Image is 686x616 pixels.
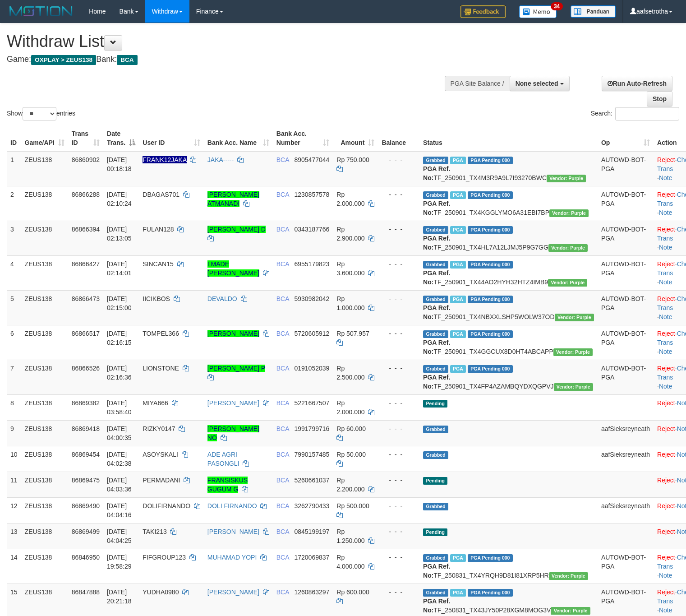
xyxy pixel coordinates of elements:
[294,191,329,198] span: Copy 1230857578 to clipboard
[7,290,21,325] td: 5
[7,472,21,497] td: 11
[450,554,466,562] span: Marked by aafnoeunsreypich
[659,244,672,251] a: Note
[423,235,450,251] b: PGA Ref. No:
[21,549,68,584] td: ZEUS138
[659,278,672,286] a: Note
[657,588,675,596] a: Reject
[419,290,598,325] td: TF_250901_TX4NBXXLSHP5WOLW37OD
[143,226,174,233] span: FULAN128
[423,477,447,485] span: Pending
[276,330,289,337] span: BCA
[143,588,179,596] span: YUDHA0980
[207,554,257,561] a: MUHAMAD YOPI
[276,260,289,268] span: BCA
[107,330,132,346] span: [DATE] 02:16:15
[143,477,180,484] span: PERMADANI
[419,221,598,255] td: TF_250901_TX4HL7A12LJMJ5P9G7GG
[423,503,448,510] span: Grabbed
[378,125,419,151] th: Balance
[555,314,594,321] span: Vendor URL: https://trx4.1velocity.biz
[336,226,364,242] span: Rp 2.900.000
[468,226,513,234] span: PGA Pending
[553,348,593,356] span: Vendor URL: https://trx4.1velocity.biz
[657,502,675,509] a: Reject
[294,477,329,484] span: Copy 5260661037 to clipboard
[21,446,68,472] td: ZEUS138
[72,477,100,484] span: 86869475
[72,295,100,302] span: 86866473
[107,477,132,493] span: [DATE] 04:03:36
[21,151,68,186] td: ZEUS138
[450,226,466,234] span: Marked by aafpengsreynich
[423,261,448,269] span: Grabbed
[276,365,289,372] span: BCA
[117,55,137,65] span: BCA
[336,156,369,163] span: Rp 750.000
[21,325,68,360] td: ZEUS138
[72,425,100,432] span: 86869418
[7,55,448,64] h4: Game: Bank:
[23,107,56,120] select: Showentries
[276,191,289,198] span: BCA
[276,399,289,407] span: BCA
[294,295,329,302] span: Copy 5930982042 to clipboard
[423,200,450,216] b: PGA Ref. No:
[591,107,679,120] label: Search:
[657,528,675,535] a: Reject
[382,476,416,485] div: - - -
[107,365,132,381] span: [DATE] 02:16:36
[659,209,672,216] a: Note
[207,330,259,337] a: [PERSON_NAME]
[382,225,416,234] div: - - -
[336,399,364,416] span: Rp 2.000.000
[657,260,675,268] a: Reject
[598,446,654,472] td: aafSieksreyneath
[207,226,266,233] a: [PERSON_NAME] D
[107,226,132,242] span: [DATE] 02:13:05
[460,5,506,18] img: Feedback.jpg
[143,554,186,561] span: FIFGROUP123
[107,451,132,467] span: [DATE] 04:02:38
[657,399,675,407] a: Reject
[333,125,378,151] th: Amount: activate to sort column ascending
[382,190,416,199] div: - - -
[519,5,557,18] img: Button%20Memo.svg
[419,549,598,584] td: TF_250831_TX4YRQH9D81I81XRP5HR
[7,32,448,51] h1: Withdraw List
[143,528,166,535] span: TAKI213
[423,330,448,338] span: Grabbed
[548,244,588,252] span: Vendor URL: https://trx4.1velocity.biz
[598,255,654,290] td: AUTOWD-BOT-PGA
[207,156,234,163] a: JAKA-----
[294,260,329,268] span: Copy 6955179823 to clipboard
[21,255,68,290] td: ZEUS138
[423,451,448,459] span: Grabbed
[450,330,466,338] span: Marked by aafpengsreynich
[423,157,448,164] span: Grabbed
[548,279,587,287] span: Vendor URL: https://trx4.1velocity.biz
[423,374,450,390] b: PGA Ref. No:
[207,365,265,372] a: [PERSON_NAME] P
[657,226,675,233] a: Reject
[450,157,466,164] span: Marked by aafpengsreynich
[107,191,132,207] span: [DATE] 02:10:24
[276,502,289,509] span: BCA
[657,330,675,337] a: Reject
[294,451,329,458] span: Copy 7990157485 to clipboard
[107,588,132,605] span: [DATE] 20:21:18
[207,477,248,493] a: FRANSISKUS GUGUM G
[468,365,513,373] span: PGA Pending
[21,523,68,549] td: ZEUS138
[423,400,447,408] span: Pending
[382,259,416,269] div: - - -
[294,528,329,535] span: Copy 0845199197 to clipboard
[516,80,558,87] span: None selected
[554,383,593,391] span: Vendor URL: https://trx4.1velocity.biz
[598,549,654,584] td: AUTOWD-BOT-PGA
[423,304,450,320] b: PGA Ref. No:
[207,191,259,207] a: [PERSON_NAME] ATMANADI
[273,125,333,151] th: Bank Acc. Number: activate to sort column ascending
[72,191,100,198] span: 86866288
[72,226,100,233] span: 86866394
